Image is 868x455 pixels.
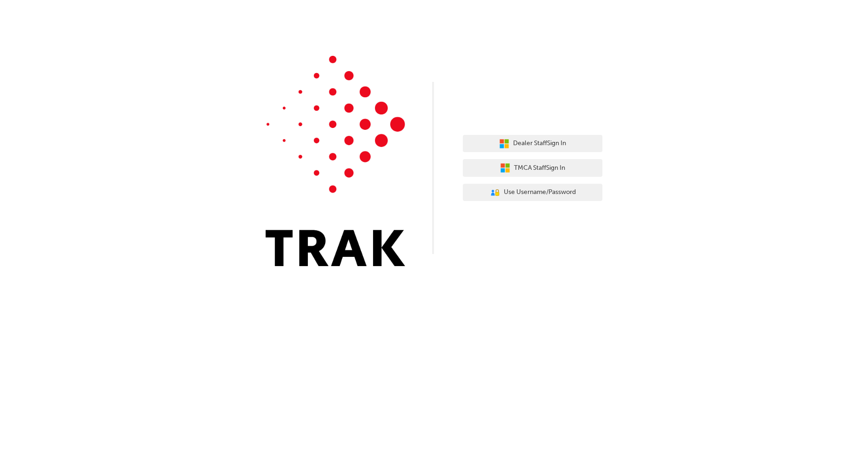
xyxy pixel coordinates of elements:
button: Use Username/Password [463,184,602,201]
span: Dealer Staff Sign In [513,138,566,149]
span: TMCA Staff Sign In [514,163,565,174]
img: Trak [266,56,405,266]
button: TMCA StaffSign In [463,159,602,177]
button: Dealer StaffSign In [463,135,602,153]
span: Use Username/Password [504,187,576,198]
